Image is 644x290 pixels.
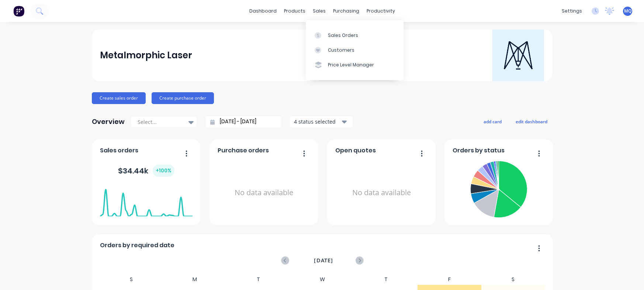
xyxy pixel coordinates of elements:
[118,165,174,177] div: $ 34.44k
[92,92,146,104] button: Create sales order
[280,6,309,17] div: products
[354,274,418,285] div: T
[328,32,358,39] div: Sales Orders
[227,274,291,285] div: T
[306,43,404,58] a: Customers
[13,6,24,17] img: Factory
[163,274,227,285] div: M
[492,30,544,81] img: Metalmorphic Laser
[290,116,353,127] button: 4 status selected
[92,114,125,129] div: Overview
[479,117,506,126] button: add card
[309,6,329,17] div: sales
[329,6,363,17] div: purchasing
[290,274,354,285] div: W
[100,48,192,63] div: Metalmorphic Laser
[511,117,552,126] button: edit dashboard
[335,146,376,155] span: Open quotes
[218,158,310,228] div: No data available
[218,146,269,155] span: Purchase orders
[306,58,404,72] a: Price Level Manager
[246,6,280,17] a: dashboard
[335,158,428,228] div: No data available
[558,6,586,17] div: settings
[418,274,481,285] div: F
[481,274,545,285] div: S
[153,165,174,177] div: + 100 %
[100,274,163,285] div: S
[453,146,505,155] span: Orders by status
[152,92,214,104] button: Create purchase order
[306,28,404,42] a: Sales Orders
[328,47,354,53] div: Customers
[100,146,138,155] span: Sales orders
[314,256,333,265] span: [DATE]
[294,118,340,125] div: 4 status selected
[624,8,631,14] span: MQ
[363,6,399,17] div: productivity
[328,62,374,68] div: Price Level Manager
